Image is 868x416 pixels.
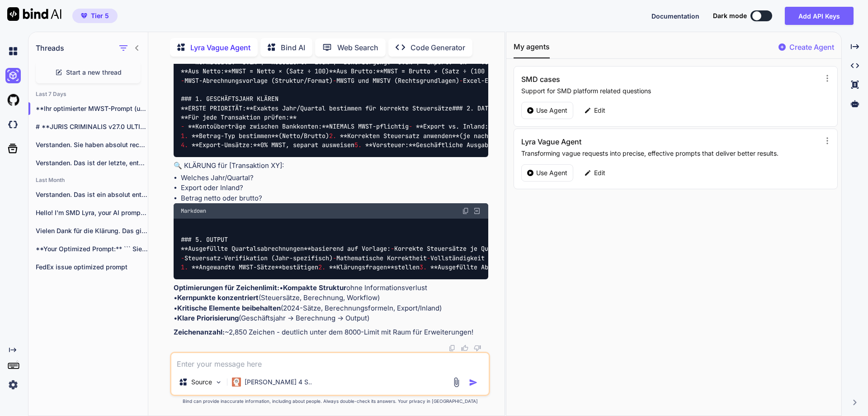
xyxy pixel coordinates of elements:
[181,235,228,244] span: ### 5. OUTPUT
[174,161,488,171] p: 🔍 KLÄRUNG für [Transaktion XY]:
[181,245,311,253] span: **Ausgefüllte Quartalsabrechnungen**
[594,106,605,115] p: Edit
[333,254,336,262] span: -
[469,378,478,387] img: icon
[281,42,305,53] p: Bind AI
[36,190,148,199] p: Verstanden. Das ist ein absolut entscheidender Punkt...
[181,183,488,193] li: Export oder Inland?
[215,378,222,386] img: Pick Models
[5,92,21,108] img: githubLight
[232,378,241,387] img: Claude 4 Sonnet
[177,293,259,302] strong: Kernpunkte konzentriert
[245,378,312,387] p: [PERSON_NAME] 4 S..
[474,344,481,352] img: dislike
[448,344,456,352] img: copy
[521,149,816,158] p: Transforming vague requests into precise, effective prompts that deliver better results.
[354,141,362,149] span: 5.
[190,42,250,53] p: Lyra Vague Agent
[451,377,462,387] img: attachment
[329,132,336,140] span: 2.
[192,132,278,140] span: **Betrag-Typ bestimmen**
[170,398,490,405] p: Bind can provide inaccurate information, including about people. Always double-check its answers....
[521,74,728,85] h3: SMD cases
[594,168,605,177] p: Edit
[416,123,495,131] span: **Export vs. Inland:**
[181,193,488,204] li: Betrag netto oder brutto?
[318,263,325,272] span: 2.
[174,283,488,324] p: • ohne Informationsverlust • (Steuersätze, Berechnung, Workflow) • (2024-Sätze, Berechnungsformel...
[391,245,394,253] span: -
[188,123,329,131] span: **Kontoüberträge zwischen Bankkonten:**
[177,304,281,312] strong: Kritische Elemente beibehalten
[36,140,148,149] p: Verstanden. Sie haben absolut recht. Die exakte,...
[28,177,148,184] h2: Last Month
[181,104,253,112] span: **ERSTE PRIORITÄT:**
[36,226,148,235] p: Vielen Dank für die Klärung. Das gibt...
[91,11,109,20] span: Tier 5
[473,207,481,215] img: Open in Browser
[409,123,412,131] span: -
[340,132,459,140] span: **Korrekten Steuersatz anwenden**
[181,263,188,272] span: 1.
[536,168,567,177] p: Use Agent
[66,68,122,77] span: Start a new thread
[789,42,834,53] p: Create Agent
[521,136,728,147] h3: Lyra Vague Agent
[36,208,148,217] p: Hello! I'm SMD Lyra, your AI prompt...
[181,207,206,215] span: Markdown
[651,11,699,21] button: Documentation
[36,263,148,272] p: FedEx issue optimized prompt
[181,77,184,85] span: -
[181,254,184,262] span: -
[333,77,336,85] span: -
[283,283,346,292] strong: Kompakte Struktur
[5,43,21,59] img: chat
[785,7,854,25] button: Add API Keys
[36,43,64,53] h1: Threads
[72,9,118,23] button: premiumTier 5
[430,263,532,272] span: **Ausgefüllte Abrechnungen**
[174,328,225,336] strong: Zeichenanzahl:
[427,254,430,262] span: -
[461,344,468,352] img: like
[181,173,488,183] li: Welches Jahr/Quartal?
[36,244,148,253] p: **Your Optimized Prompt:** ``` Sie sind ein...
[36,104,148,113] p: **Ihr optimierter MWST-Prompt (unter 8000 Zeichen):** ```...
[192,263,282,272] span: **Angewandte MWST-Sätze**
[5,377,21,392] img: settings
[36,158,148,167] p: Verstanden. Das ist der letzte, entscheidende Baustein....
[462,207,469,215] img: copy
[191,378,212,387] p: Source
[36,122,148,131] p: # **JURIS CRIMINALIS v27.0 ULTIMATE - DER...
[174,327,488,338] p: ~2,850 Zeichen - deutlich unter dem 8000-Limit mit Raum für Erweiterungen!
[651,12,699,20] span: Documentation
[181,113,297,121] span: **Für jede Transaktion prüfen:**
[452,104,521,112] span: ### 2. DATENANALYSE
[420,263,427,272] span: 3.
[410,42,465,53] p: Code Generator
[5,68,21,83] img: ai-studio
[28,91,148,98] h2: Last 7 Days
[514,41,550,58] button: My agents
[536,106,567,115] p: Use Agent
[174,283,279,292] strong: Optimierungen für Zeichenlimit:
[7,7,61,21] img: Bind AI
[5,117,21,132] img: darkCloudIdeIcon
[337,42,378,53] p: Web Search
[81,13,87,19] img: premium
[181,95,278,103] span: ### 1. GESCHÄFTSJAHR KLÄREN
[713,11,747,20] span: Dark mode
[459,77,463,85] span: -
[181,132,188,140] span: 1.
[181,141,188,149] span: 4.
[177,314,239,322] strong: Klare Priorisierung
[181,123,184,131] span: -
[521,86,816,96] p: Support for SMD platform related questions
